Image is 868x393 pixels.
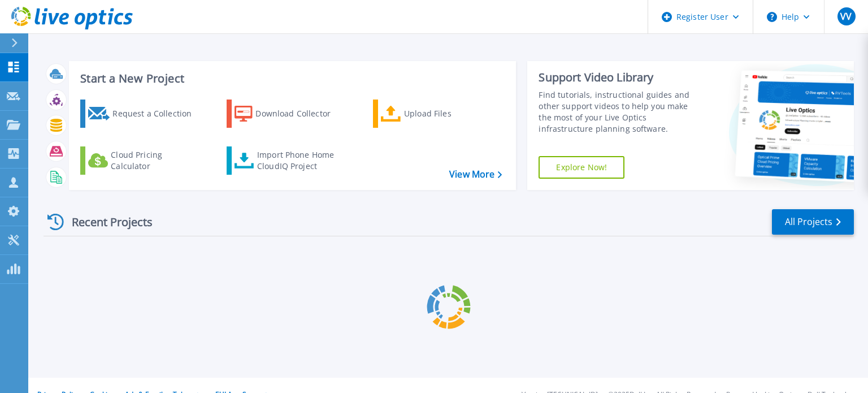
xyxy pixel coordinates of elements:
[80,72,502,85] h3: Start a New Project
[539,156,624,179] a: Explore Now!
[539,89,702,135] div: Find tutorials, instructional guides and other support videos to help you make the most of your L...
[255,102,346,125] div: Download Collector
[404,102,494,125] div: Upload Files
[44,208,168,236] div: Recent Projects
[539,70,702,85] div: Support Video Library
[227,100,353,128] a: Download Collector
[449,169,502,180] a: View More
[772,209,854,235] a: All Projects
[80,100,206,128] a: Request a Collection
[80,146,206,175] a: Cloud Pricing Calculator
[111,149,201,172] div: Cloud Pricing Calculator
[840,12,852,21] span: VV
[257,149,345,172] div: Import Phone Home CloudIQ Project
[373,100,499,128] a: Upload Files
[112,102,203,125] div: Request a Collection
